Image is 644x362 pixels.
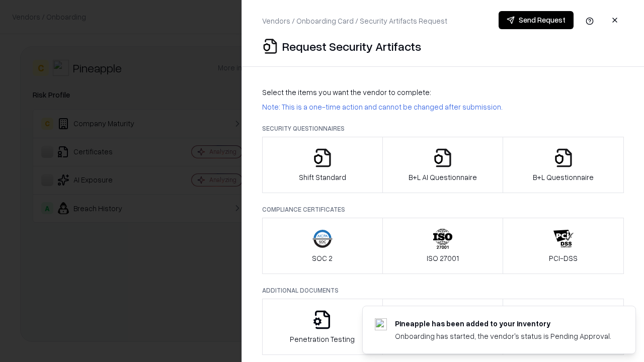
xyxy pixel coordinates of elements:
button: Penetration Testing [262,299,383,355]
p: Penetration Testing [290,334,355,344]
button: Data Processing Agreement [503,299,624,355]
p: Shift Standard [299,172,346,183]
button: Send Request [499,11,574,29]
p: Security Questionnaires [262,124,624,133]
p: Request Security Artifacts [282,38,421,54]
p: Note: This is a one-time action and cannot be changed after submission. [262,102,624,112]
button: B+L Questionnaire [503,137,624,193]
p: B+L Questionnaire [533,172,594,183]
button: Shift Standard [262,137,383,193]
button: B+L AI Questionnaire [382,137,504,193]
button: Privacy Policy [382,299,504,355]
button: SOC 2 [262,218,383,274]
button: ISO 27001 [382,218,504,274]
p: PCI-DSS [549,253,578,263]
p: Compliance Certificates [262,205,624,214]
button: PCI-DSS [503,218,624,274]
p: Vendors / Onboarding Card / Security Artifacts Request [262,16,447,26]
div: Onboarding has started, the vendor's status is Pending Approval. [395,331,611,341]
p: Additional Documents [262,286,624,295]
p: ISO 27001 [427,253,459,263]
p: Select the items you want the vendor to complete: [262,87,624,98]
div: Pineapple has been added to your inventory [395,318,611,329]
p: SOC 2 [312,253,333,263]
p: B+L AI Questionnaire [409,172,477,183]
img: pineappleenergy.com [375,318,387,330]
